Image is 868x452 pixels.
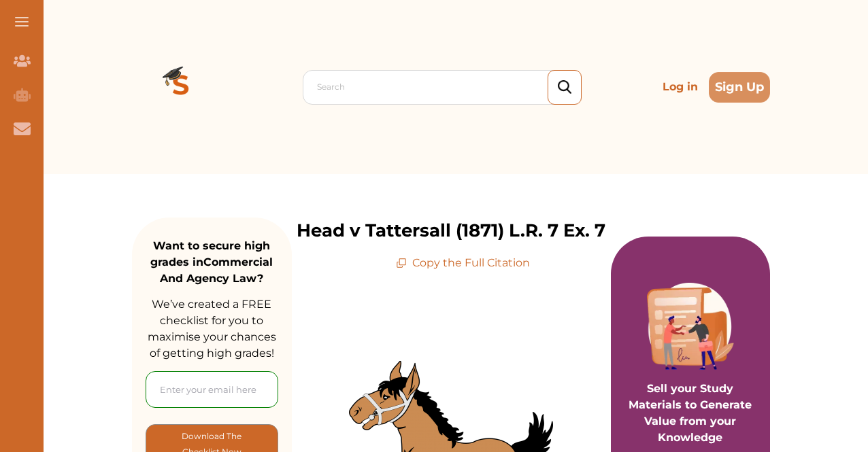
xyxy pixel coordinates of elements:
p: Sell your Study Materials to Generate Value from your Knowledge [624,343,757,446]
img: Purple card image [647,283,734,370]
iframe: HelpCrunch [541,391,854,438]
strong: Want to secure high grades in Commercial And Agency Law ? [150,239,273,285]
button: Sign Up [709,72,770,103]
img: search_icon [558,80,571,94]
img: Logo [132,38,230,136]
p: Log in [657,73,703,101]
input: Enter your email here [146,371,278,408]
p: Head v Tattersall (1871) L.R. 7 Ex. 7 [297,218,605,244]
span: We’ve created a FREE checklist for you to maximise your chances of getting high grades! [148,298,276,360]
p: Copy the Full Citation [396,255,530,271]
